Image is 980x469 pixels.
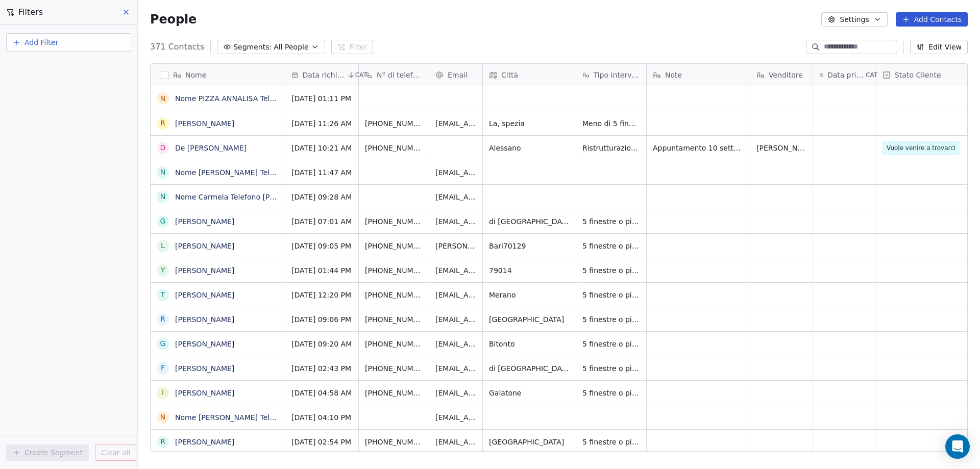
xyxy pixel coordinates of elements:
[160,191,165,202] div: N
[160,93,165,104] div: N
[876,64,970,86] div: Stato Cliente
[435,363,476,374] span: [EMAIL_ADDRESS][DOMAIN_NAME]
[435,167,476,178] span: [EMAIL_ADDRESS][DOMAIN_NAME]
[175,144,247,152] a: De [PERSON_NAME]
[489,363,570,374] span: di [GEOGRAPHIC_DATA], Provincia
[160,142,166,153] div: D
[291,388,352,398] span: [DATE] 04:58 AM
[582,314,640,325] span: 5 finestre o più di 5
[910,40,968,54] button: Edit View
[582,241,640,251] span: 5 finestre o più di 5
[501,70,518,80] span: Città
[355,71,367,79] span: CAT
[365,143,423,153] span: [PHONE_NUMBER]
[895,70,941,80] span: Stato Cliente
[291,192,352,202] span: [DATE] 09:28 AM
[489,437,570,447] span: [GEOGRAPHIC_DATA]
[175,94,916,103] a: Nome PIZZA ANNALISA Telefono [PHONE_NUMBER] Città specchia Informazioni Richiesta preventivo a Sp...
[161,289,165,300] div: T
[291,167,352,178] span: [DATE] 11:47 AM
[175,438,234,446] a: [PERSON_NAME]
[489,339,570,349] span: Bitonto
[160,338,166,349] div: G
[365,118,423,129] span: [PHONE_NUMBER]
[233,42,272,53] span: Segments:
[435,241,476,251] span: [PERSON_NAME][DOMAIN_NAME]@libero.i
[489,265,570,276] span: 79014
[161,240,165,251] div: L
[582,143,640,153] span: Ristrutturazione. Piano terra. Casa indipendente. Lavori terminati, sono alla fase infissi. Ora h...
[175,193,935,201] a: Nome Carmela Telefono [PHONE_NUMBER] [GEOGRAPHIC_DATA] Email [EMAIL_ADDRESS][DOMAIN_NAME] Trattam...
[291,143,352,153] span: [DATE] 10:21 AM
[489,143,570,153] span: Alessano
[175,364,234,373] a: [PERSON_NAME]
[945,434,970,459] div: Open Intercom Messenger
[274,42,308,53] span: All People
[594,70,640,80] span: Tipo intervento
[160,314,165,325] div: R
[435,192,476,202] span: [EMAIL_ADDRESS][DOMAIN_NAME]
[576,64,646,86] div: Tipo intervento
[582,290,640,300] span: 5 finestre o più di 5
[769,70,803,80] span: Venditore
[151,64,285,86] div: Nome
[291,437,352,447] span: [DATE] 02:54 PM
[665,70,682,80] span: Note
[435,388,476,398] span: [EMAIL_ADDRESS][DOMAIN_NAME]
[582,437,640,447] span: 5 finestre o più di 5
[489,314,570,325] span: [GEOGRAPHIC_DATA]
[582,118,640,129] span: Meno di 5 finestre
[435,290,476,300] span: [EMAIL_ADDRESS][DOMAIN_NAME]
[582,339,640,349] span: 5 finestre o più di 5
[756,143,806,153] span: [PERSON_NAME]
[887,143,955,153] span: Vuole venire a trovarci
[175,119,234,128] a: [PERSON_NAME]
[750,64,813,86] div: Venditore
[175,217,234,226] a: [PERSON_NAME]
[435,314,476,325] span: [EMAIL_ADDRESS][DOMAIN_NAME]
[647,64,750,86] div: Note
[653,143,744,153] span: Appuntamento 10 settembre ore 16
[161,363,165,374] div: F
[435,437,476,447] span: [EMAIL_ADDRESS][DOMAIN_NAME]
[285,64,358,86] div: Data richiestaCAT
[160,167,165,178] div: N
[160,436,165,447] div: R
[160,412,165,423] div: N
[365,216,423,227] span: [PHONE_NUMBER]
[435,265,476,276] span: [EMAIL_ADDRESS][DOMAIN_NAME]
[175,266,234,275] a: [PERSON_NAME]
[291,93,352,104] span: [DATE] 01:11 PM
[489,216,570,227] span: di [GEOGRAPHIC_DATA], Monteroni
[435,118,476,129] span: [EMAIL_ADDRESS][DOMAIN_NAME]
[365,388,423,398] span: [PHONE_NUMBER]
[359,64,429,86] div: N° di telefono
[435,412,476,423] span: [EMAIL_ADDRESS][DOMAIN_NAME]
[175,291,234,299] a: [PERSON_NAME]
[175,389,234,397] a: [PERSON_NAME]
[291,314,352,325] span: [DATE] 09:06 PM
[582,388,640,398] span: 5 finestre o più di 5
[365,265,423,276] span: [PHONE_NUMBER]
[896,12,968,27] button: Add Contacts
[448,70,468,80] span: Email
[365,314,423,325] span: [PHONE_NUMBER]
[827,70,864,80] span: Data primo contatto
[489,388,570,398] span: Galatone
[291,363,352,374] span: [DATE] 02:43 PM
[435,216,476,227] span: [EMAIL_ADDRESS][DOMAIN_NAME]
[291,412,352,423] span: [DATE] 04:10 PM
[161,265,165,276] div: Y
[582,363,640,374] span: 5 finestre o più di 5
[291,290,352,300] span: [DATE] 12:20 PM
[582,216,640,227] span: 5 finestre o più di 5
[160,216,166,227] div: G
[813,64,876,86] div: Data primo contattoCAT
[160,118,165,129] div: R
[291,339,352,349] span: [DATE] 09:20 AM
[150,12,197,27] span: People
[365,290,423,300] span: [PHONE_NUMBER]
[365,437,423,447] span: [PHONE_NUMBER]
[483,64,576,86] div: Città
[365,363,423,374] span: [PHONE_NUMBER]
